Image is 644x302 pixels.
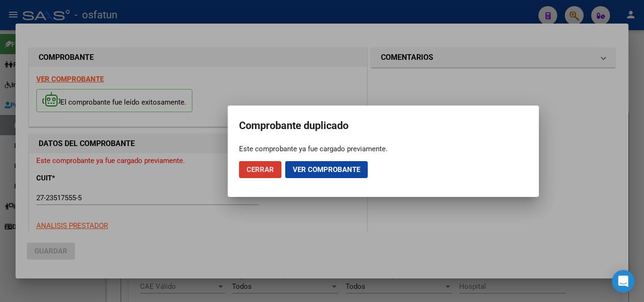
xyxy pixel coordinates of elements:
[239,161,281,178] button: Cerrar
[247,165,274,174] span: Cerrar
[612,270,635,293] div: Open Intercom Messenger
[285,161,368,178] button: Ver comprobante
[239,117,528,135] h2: Comprobante duplicado
[293,165,360,174] span: Ver comprobante
[239,144,528,154] div: Este comprobante ya fue cargado previamente.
